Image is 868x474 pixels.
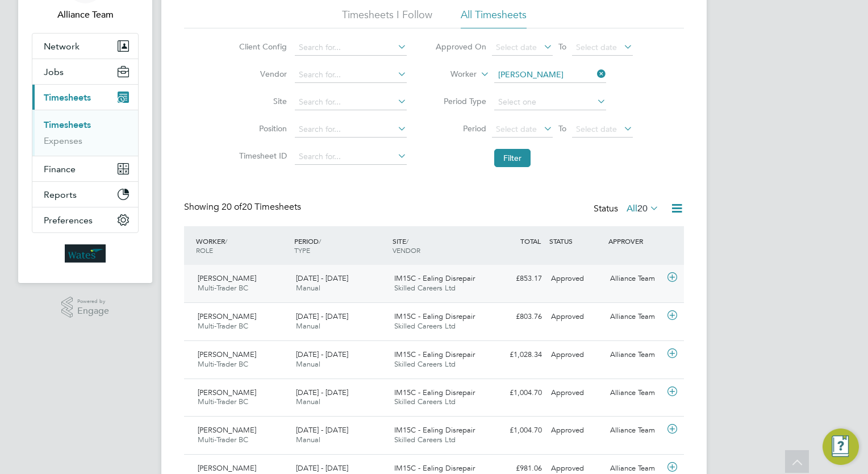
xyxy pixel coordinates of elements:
[555,121,570,136] span: To
[236,151,287,161] label: Timesheet ID
[44,66,64,77] span: Jobs
[296,273,348,283] span: [DATE] - [DATE]
[198,273,256,283] span: [PERSON_NAME]
[44,119,91,130] a: Timesheets
[627,203,659,214] label: All
[406,236,408,246] span: /
[295,67,407,83] input: Search for...
[606,307,665,326] div: Alliance Team
[296,425,348,435] span: [DATE] - [DATE]
[296,283,320,293] span: Manual
[32,207,138,232] button: Preferences
[606,346,665,364] div: Alliance Team
[225,236,227,246] span: /
[435,96,486,106] label: Period Type
[295,40,407,56] input: Search for...
[296,350,348,359] span: [DATE] - [DATE]
[32,110,138,156] div: Timesheets
[606,421,665,440] div: Alliance Team
[32,8,139,22] span: Alliance Team
[394,273,475,283] span: IM15C - Ealing Disrepair
[606,231,665,251] div: APPROVER
[342,8,432,28] li: Timesheets I Follow
[193,231,291,260] div: WORKER
[236,41,287,52] label: Client Config
[198,283,248,293] span: Multi-Trader BC
[546,421,606,440] div: Approved
[65,244,106,263] img: wates-logo-retina.png
[44,41,80,52] span: Network
[198,463,256,473] span: [PERSON_NAME]
[44,164,76,174] span: Finance
[394,435,456,444] span: Skilled Careers Ltd
[222,201,242,213] span: 20 of
[487,421,546,440] div: £1,004.70
[222,201,301,213] span: 20 Timesheets
[236,123,287,134] label: Position
[520,236,541,246] span: TOTAL
[236,96,287,106] label: Site
[487,307,546,326] div: £803.76
[546,231,606,251] div: STATUS
[44,189,77,200] span: Reports
[198,350,256,359] span: [PERSON_NAME]
[494,67,606,83] input: Search for...
[546,269,606,288] div: Approved
[823,429,859,465] button: Engage Resource Center
[319,236,321,246] span: /
[394,463,475,473] span: IM15C - Ealing Disrepair
[198,425,256,435] span: [PERSON_NAME]
[44,215,93,226] span: Preferences
[394,311,475,321] span: IM15C - Ealing Disrepair
[198,388,256,397] span: [PERSON_NAME]
[198,321,248,331] span: Multi-Trader BC
[32,156,138,181] button: Finance
[296,397,320,406] span: Manual
[487,269,546,288] div: £853.17
[198,435,248,444] span: Multi-Trader BC
[637,203,648,214] span: 20
[32,85,138,110] button: Timesheets
[198,311,256,321] span: [PERSON_NAME]
[606,269,665,288] div: Alliance Team
[291,231,390,260] div: PERIOD
[435,123,486,134] label: Period
[546,307,606,326] div: Approved
[555,39,570,54] span: To
[296,463,348,473] span: [DATE] - [DATE]
[393,246,420,255] span: VENDOR
[425,69,477,80] label: Worker
[487,384,546,402] div: £1,004.70
[296,359,320,369] span: Manual
[394,397,456,406] span: Skilled Careers Ltd
[394,350,475,359] span: IM15C - Ealing Disrepair
[184,201,303,213] div: Showing
[546,384,606,402] div: Approved
[576,124,617,134] span: Select date
[296,321,320,331] span: Manual
[296,311,348,321] span: [DATE] - [DATE]
[77,297,109,306] span: Powered by
[394,425,475,435] span: IM15C - Ealing Disrepair
[295,94,407,110] input: Search for...
[494,149,531,167] button: Filter
[594,201,661,217] div: Status
[496,124,537,134] span: Select date
[296,435,320,444] span: Manual
[496,42,537,52] span: Select date
[394,388,475,397] span: IM15C - Ealing Disrepair
[196,246,213,255] span: ROLE
[394,321,456,331] span: Skilled Careers Ltd
[494,94,606,110] input: Select one
[394,359,456,369] span: Skilled Careers Ltd
[576,42,617,52] span: Select date
[32,182,138,207] button: Reports
[487,346,546,364] div: £1,028.34
[294,246,310,255] span: TYPE
[32,34,138,59] button: Network
[295,149,407,165] input: Search for...
[44,92,91,103] span: Timesheets
[435,41,486,52] label: Approved On
[461,8,527,28] li: All Timesheets
[44,135,82,146] a: Expenses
